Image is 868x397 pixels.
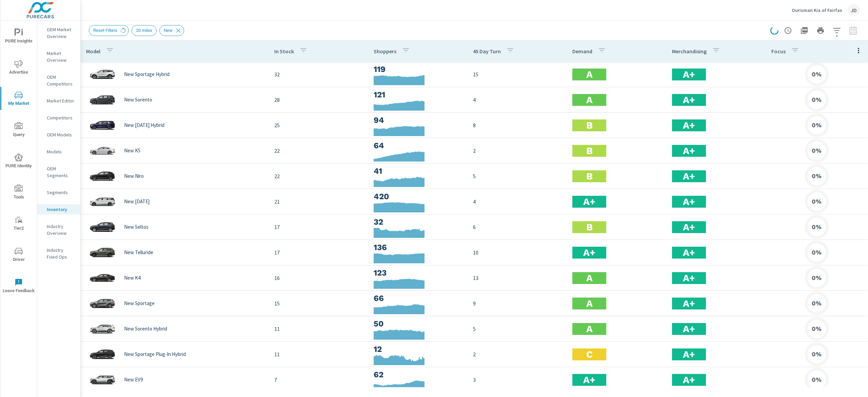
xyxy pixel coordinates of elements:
p: 9 [473,299,561,307]
div: Models [37,147,80,157]
p: OEM Market Overview [47,26,75,40]
h6: 0% [812,300,822,307]
img: glamour [89,293,116,314]
div: OEM Competitors [37,72,80,89]
p: Demand [572,48,592,55]
h6: 0% [812,198,822,205]
p: 45 Day Turn [473,48,501,55]
div: OEM Market Overview [37,24,80,41]
h2: A+ [583,196,595,208]
div: OEM Segments [37,164,80,181]
h2: A+ [683,374,695,386]
p: 2 [473,350,561,358]
h3: 123 [374,267,462,279]
p: New [DATE] [124,198,150,205]
p: Industry Overview [47,223,75,237]
h2: A+ [683,196,695,208]
span: PURE Insights [2,29,35,45]
img: glamour [89,166,116,186]
span: Tier2 [2,216,35,232]
p: Competitors [47,114,75,121]
h2: A+ [683,145,695,157]
h2: A+ [583,374,595,386]
p: Market Overview [47,50,75,63]
span: Advertise [2,60,35,76]
h2: B [586,221,593,233]
p: 22 [274,172,363,180]
h6: 0% [812,71,822,78]
p: 17 [274,223,363,231]
img: glamour [89,115,116,135]
p: OEM Competitors [47,74,75,87]
p: Models [47,148,75,155]
h6: 0% [812,122,822,129]
p: 7 [274,376,363,384]
h2: B [586,170,593,182]
div: OEM Models [37,130,80,140]
p: Merchandising [672,48,707,55]
span: Driver [2,247,35,264]
button: Print Report [814,24,827,37]
div: New [159,25,184,36]
h3: 12 [374,343,462,355]
p: New K4 [124,275,140,281]
p: New Sorento Hybrid [124,326,167,332]
p: Industry Fixed Ops [47,247,75,260]
h3: 121 [374,89,462,100]
div: Market Editor [37,96,80,106]
p: Ourisman Kia of Fairfax [792,7,842,13]
h6: 0% [812,96,822,103]
div: nav menu [0,20,37,301]
p: New Sportage [124,300,155,306]
img: glamour [89,242,116,263]
p: 5 [473,325,561,333]
span: Query [2,122,35,139]
h6: 0% [812,224,822,230]
div: Industry Overview [37,221,80,238]
img: glamour [89,90,116,110]
p: 6 [473,223,561,231]
span: My Market [2,91,35,108]
p: New Sorento [124,97,152,103]
img: glamour [89,268,116,288]
p: 15 [274,299,363,307]
div: Segments [37,187,80,197]
h3: 62 [374,369,462,380]
p: Segments [47,189,75,196]
span: Reset Filters [89,28,121,33]
h2: A [586,298,593,309]
p: New EV9 [124,377,143,383]
p: 17 [274,248,363,257]
img: glamour [89,140,116,161]
p: 2 [473,147,561,155]
h2: A [586,69,593,80]
img: glamour [89,319,116,339]
div: JD [848,4,860,16]
h3: 136 [374,242,462,253]
p: New [DATE] Hybrid [124,122,164,128]
h2: A+ [683,170,695,182]
span: 20 miles [132,28,156,33]
p: OEM Models [47,131,75,138]
button: "Export Report to PDF" [797,24,811,37]
h2: A [586,94,593,106]
h2: A [586,323,593,335]
h6: 0% [812,275,822,281]
span: PURE Identity [2,153,35,170]
h2: A [586,272,593,284]
img: glamour [89,370,116,390]
h2: A+ [583,247,595,259]
h2: A+ [683,94,695,106]
p: 22 [274,147,363,155]
div: Market Overview [37,48,80,65]
p: 4 [473,96,561,104]
span: Leave Feedback [2,278,35,295]
p: Market Editor [47,97,75,104]
div: Reset Filters [89,25,129,36]
h2: A+ [683,221,695,233]
img: glamour [89,217,116,237]
h2: A+ [683,348,695,360]
h6: 0% [812,376,822,383]
img: glamour [89,64,116,84]
h6: 0% [812,325,822,332]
